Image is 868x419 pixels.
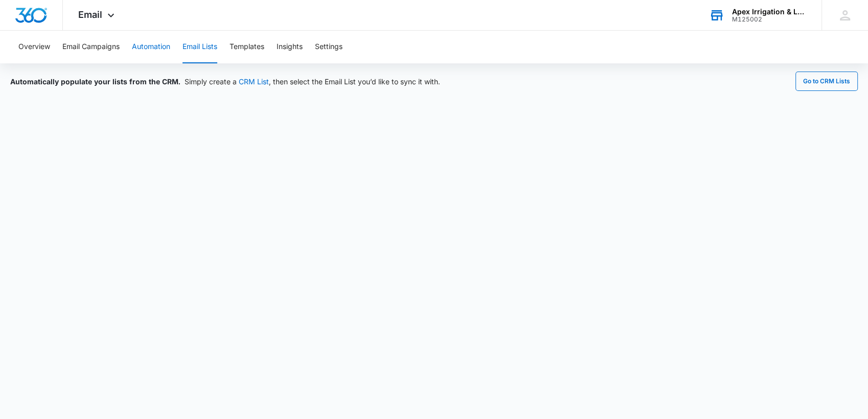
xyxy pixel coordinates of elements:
[732,8,807,16] div: account name
[182,31,217,63] button: Email Lists
[62,31,120,63] button: Email Campaigns
[18,31,50,63] button: Overview
[78,9,102,20] span: Email
[315,31,342,63] button: Settings
[10,77,180,86] span: Automatically populate your lists from the CRM.
[10,76,440,87] div: Simply create a , then select the Email List you’d like to sync it with.
[277,31,303,63] button: Insights
[732,16,807,23] div: account id
[230,31,264,63] button: Templates
[132,31,170,63] button: Automation
[795,72,858,91] button: Go to CRM Lists
[239,77,269,86] a: CRM List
